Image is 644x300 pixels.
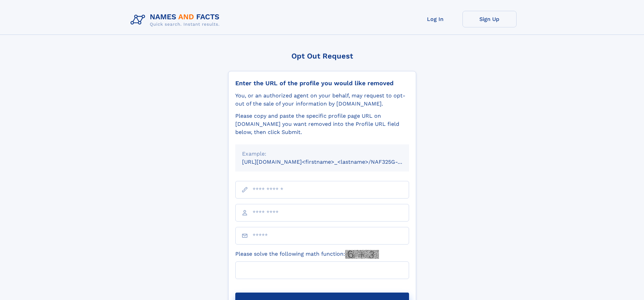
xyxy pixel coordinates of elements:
[242,150,402,158] div: Example:
[128,11,225,29] img: Logo Names and Facts
[408,11,462,27] a: Log In
[235,250,379,259] label: Please solve the following math function:
[235,112,409,136] div: Please copy and paste the specific profile page URL on [DOMAIN_NAME] you want removed into the Pr...
[462,11,517,27] a: Sign Up
[242,159,422,165] small: [URL][DOMAIN_NAME]<firstname>_<lastname>/NAF325G-xxxxxxxx
[235,79,409,87] div: Enter the URL of the profile you would like removed
[228,52,416,60] div: Opt Out Request
[235,92,409,108] div: You, or an authorized agent on your behalf, may request to opt-out of the sale of your informatio...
